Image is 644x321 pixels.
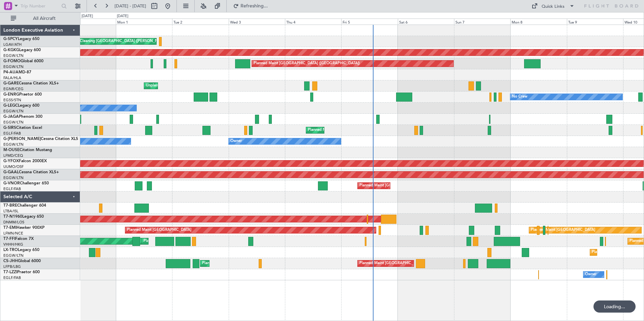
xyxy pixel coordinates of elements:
a: G-SPCYLegacy 650 [3,37,39,41]
span: T7-N1960 [3,215,22,219]
div: Unplanned Maint [PERSON_NAME] [146,81,207,91]
a: EGGW/LTN [3,109,24,114]
span: P4-AUA [3,70,19,74]
div: Thu 4 [285,19,341,25]
div: [DATE] [117,13,128,19]
span: G-[PERSON_NAME] [3,137,41,141]
a: LFMD/CEQ [3,153,23,158]
a: EGGW/LTN [3,120,24,125]
span: M-OUSE [3,148,20,152]
input: Trip Number [21,1,59,11]
span: G-VNOR [3,181,20,185]
a: G-VNORChallenger 650 [3,181,49,185]
span: All Aircraft [18,16,71,21]
a: EGGW/LTN [3,53,24,58]
a: G-SIRSCitation Excel [3,126,42,130]
div: Mon 8 [510,19,567,25]
div: Tue 9 [567,19,623,25]
a: EGLF/FAB [3,275,21,280]
div: Tue 2 [172,19,228,25]
span: [DATE] - [DATE] [115,3,146,9]
span: G-KGKG [3,48,19,52]
div: Quick Links [542,3,565,10]
a: T7-N1960Legacy 650 [3,215,44,219]
div: Sun 31 [60,19,116,25]
a: G-YFOXFalcon 2000EX [3,159,47,163]
div: Owner [230,136,242,146]
span: T7-BRE [3,204,17,208]
div: [DATE] [82,13,93,19]
span: G-GARE [3,81,19,85]
a: G-KGKGLegacy 600 [3,48,41,52]
div: Owner [585,270,597,280]
a: G-GAALCessna Citation XLS+ [3,170,59,174]
a: EGSS/STN [3,98,21,103]
span: G-SPCY [3,37,18,41]
div: Planned Maint [GEOGRAPHIC_DATA] [127,225,191,235]
a: G-ENRGPraetor 600 [3,93,42,97]
a: T7-BREChallenger 604 [3,204,46,208]
a: UUMO/OSF [3,164,24,169]
a: DNMM/LOS [3,220,24,225]
a: LFMN/NCE [3,231,23,236]
a: CS-JHHGlobal 6000 [3,259,41,263]
a: LTBA/ISL [3,209,19,214]
a: T7-EMIHawker 900XP [3,226,44,230]
a: EGGW/LTN [3,142,24,147]
a: FALA/HLA [3,75,21,80]
a: EGGW/LTN [3,64,24,69]
div: Cleaning [GEOGRAPHIC_DATA] ([PERSON_NAME] Intl) [80,36,175,46]
div: Planned Maint [GEOGRAPHIC_DATA] ([GEOGRAPHIC_DATA]) [202,258,308,269]
span: CS-JHH [3,259,18,263]
span: G-LEGC [3,104,18,108]
div: Loading... [593,300,636,313]
div: Planned Maint [GEOGRAPHIC_DATA] ([GEOGRAPHIC_DATA]) [308,125,414,135]
a: G-[PERSON_NAME]Cessna Citation XLS [3,137,78,141]
span: LX-TRO [3,248,18,252]
a: EGGW/LTN [3,253,24,258]
a: M-OUSECitation Mustang [3,148,52,152]
span: T7-FFI [3,237,15,241]
a: G-LEGCLegacy 600 [3,104,39,108]
div: Planned Maint [GEOGRAPHIC_DATA] [531,225,595,235]
a: EGLF/FAB [3,131,21,136]
span: G-GAAL [3,170,19,174]
a: EGGW/LTN [3,175,24,180]
span: G-JAGA [3,115,19,119]
a: EGLF/FAB [3,186,21,191]
a: LGAV/ATH [3,42,22,47]
a: G-JAGAPhenom 300 [3,115,42,119]
div: Planned Maint [GEOGRAPHIC_DATA] ([GEOGRAPHIC_DATA]) [359,181,465,191]
a: EGNR/CEG [3,86,24,92]
div: Planned Maint [GEOGRAPHIC_DATA] ([GEOGRAPHIC_DATA]) [254,59,360,69]
div: Mon 1 [116,19,172,25]
a: VHHH/HKG [3,242,23,247]
span: G-YFOX [3,159,19,163]
div: Fri 5 [341,19,397,25]
span: Refreshing... [240,4,268,8]
a: G-GARECessna Citation XLS+ [3,81,59,85]
span: G-ENRG [3,93,19,97]
div: Planned Maint [GEOGRAPHIC_DATA] ([GEOGRAPHIC_DATA] Intl) [143,236,256,246]
div: No Crew [512,92,527,102]
button: All Aircraft [7,13,73,24]
a: G-FOMOGlobal 6000 [3,59,43,63]
button: Quick Links [528,1,578,11]
div: Planned Maint [GEOGRAPHIC_DATA] ([GEOGRAPHIC_DATA]) [359,258,465,269]
div: Sun 7 [454,19,510,25]
a: P4-AUAMD-87 [3,70,31,74]
div: Sat 6 [398,19,454,25]
span: T7-LZZI [3,270,17,274]
div: Wed 3 [229,19,285,25]
button: Refreshing... [230,1,270,11]
span: G-FOMO [3,59,21,63]
a: T7-LZZIPraetor 600 [3,270,40,274]
a: LFPB/LBG [3,264,21,269]
span: G-SIRS [3,126,16,130]
span: T7-EMI [3,226,17,230]
a: LX-TROLegacy 650 [3,248,39,252]
a: T7-FFIFalcon 7X [3,237,34,241]
div: Planned Maint Dusseldorf [592,247,636,257]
